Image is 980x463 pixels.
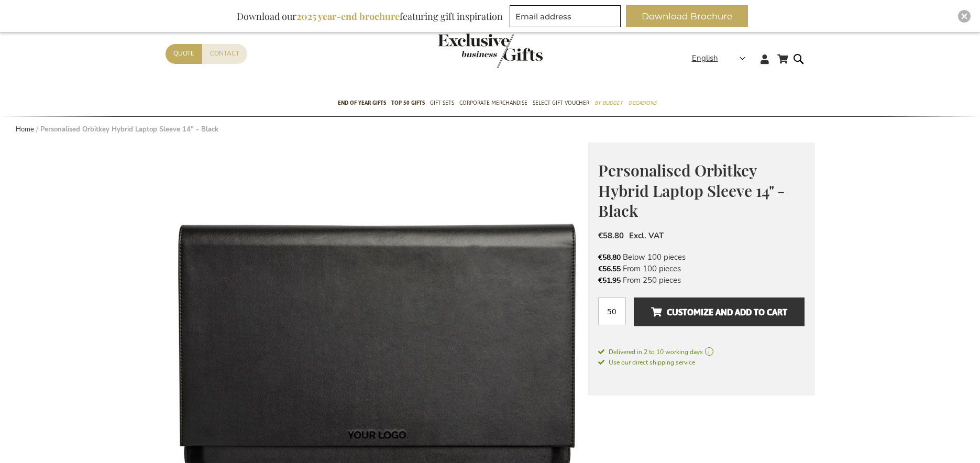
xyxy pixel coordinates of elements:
[16,125,34,134] a: Home
[438,34,543,68] img: Exclusive Business gifts logo
[510,5,624,30] form: marketing offers and promotions
[40,125,218,134] strong: Personalised Orbitkey Hybrid Laptop Sleeve 14" - Black
[510,5,621,27] input: Email address
[598,297,626,325] input: Qty
[634,297,804,326] button: Customize and add to cart
[438,34,490,68] a: store logo
[598,252,621,262] span: €58.80
[338,97,386,108] span: End of year gifts
[598,347,805,357] a: Delivered in 2 to 10 working days
[598,251,805,263] li: Below 100 pieces
[626,5,748,27] button: Download Brochure
[629,230,664,241] span: Excl. VAT
[598,263,805,274] li: From 100 pieces
[598,274,805,286] li: From 250 pieces
[296,10,400,23] b: 2025 year-end brochure
[391,97,425,108] span: TOP 50 Gifts
[232,5,508,27] div: Download our featuring gift inspiration
[598,357,695,367] a: Use our direct shipping service
[598,160,785,221] span: Personalised Orbitkey Hybrid Laptop Sleeve 14" - Black
[692,52,718,64] span: English
[598,358,695,367] span: Use our direct shipping service
[651,304,787,321] span: Customize and add to cart
[598,264,621,274] span: €56.55
[166,44,202,63] a: Quote
[958,10,971,23] div: Close
[533,97,589,108] span: Select Gift Voucher
[961,13,967,19] img: Close
[202,44,247,63] a: Contact
[628,97,656,108] span: Occasions
[459,97,527,108] span: Corporate Merchandise
[692,52,752,64] div: English
[598,275,621,285] span: €51.95
[430,97,454,108] span: Gift Sets
[598,230,624,241] span: €58.80
[594,97,623,108] span: By Budget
